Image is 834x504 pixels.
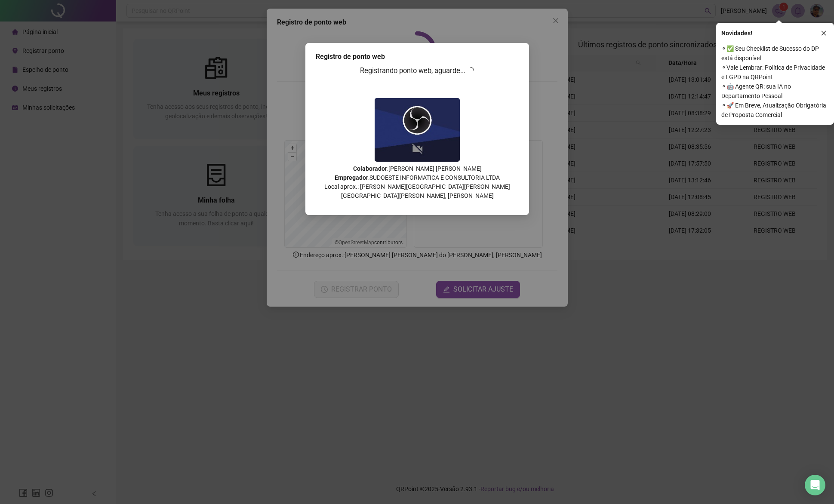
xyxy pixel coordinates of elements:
[316,52,519,62] div: Registro de ponto web
[375,98,460,162] img: 2Q==
[721,63,829,82] span: ⚬ Vale Lembrar: Política de Privacidade e LGPD na QRPoint
[721,82,829,101] span: ⚬ 🤖 Agente QR: sua IA no Departamento Pessoal
[335,174,368,181] strong: Empregador
[805,475,825,495] div: Open Intercom Messenger
[721,101,829,120] span: ⚬ 🚀 Em Breve, Atualização Obrigatória de Proposta Comercial
[821,30,827,36] span: close
[721,28,752,38] span: Novidades !
[721,44,829,63] span: ⚬ ✅ Seu Checklist de Sucesso do DP está disponível
[467,67,474,74] span: loading
[353,165,387,172] strong: Colaborador
[316,65,519,77] h3: Registrando ponto web, aguarde...
[316,164,519,200] p: : [PERSON_NAME] [PERSON_NAME] : SUDOESTE INFORMATICA E CONSULTORIA LTDA Local aprox.: [PERSON_NAM...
